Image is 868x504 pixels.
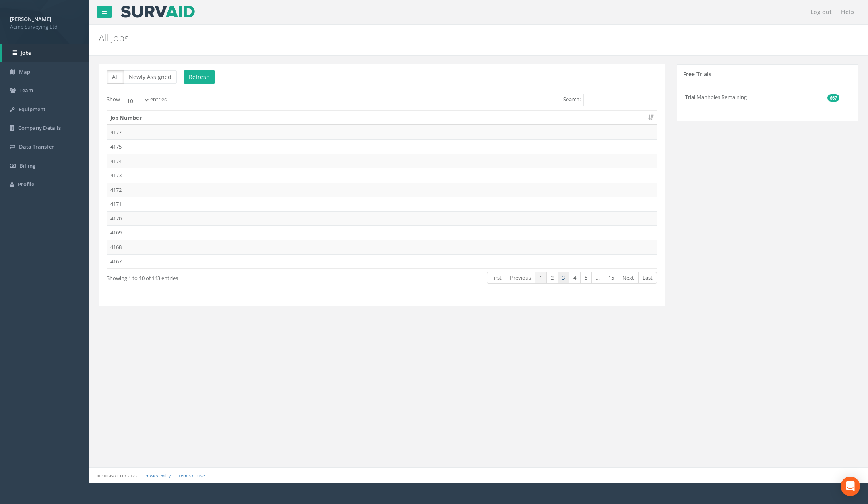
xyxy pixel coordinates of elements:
span: 667 [827,94,839,102]
span: Team [19,87,33,94]
th: Job Number: activate to sort column ascending [107,111,657,125]
li: Trial Manholes Remaining [685,89,839,105]
span: Acme Surveying Ltd [10,23,79,31]
span: Equipment [19,106,45,113]
td: 4174 [107,154,657,168]
select: Showentries [120,94,150,106]
td: 4171 [107,197,657,211]
td: 4175 [107,139,657,154]
a: 5 [580,272,592,284]
input: Search: [583,94,657,106]
span: Billing [19,162,35,169]
span: Map [19,68,30,75]
label: Search: [563,94,657,106]
span: Profile [18,180,34,188]
a: [PERSON_NAME] Acme Surveying Ltd [10,13,79,30]
td: 4177 [107,125,657,139]
a: Last [638,272,657,284]
button: Refresh [184,70,215,84]
small: © Kullasoft Ltd 2025 [97,473,137,479]
button: All [107,70,124,84]
h2: All Jobs [99,33,730,43]
a: 15 [604,272,618,284]
a: Terms of Use [178,473,205,479]
span: Company Details [18,124,61,131]
a: 1 [535,272,547,284]
a: Previous [506,272,535,284]
div: Open Intercom Messenger [841,477,860,496]
span: Data Transfer [19,143,54,150]
button: Newly Assigned [124,70,177,84]
td: 4169 [107,225,657,240]
span: Jobs [21,49,31,56]
a: Privacy Policy [145,473,171,479]
td: 4170 [107,211,657,226]
strong: [PERSON_NAME] [10,15,51,23]
h5: Free Trials [683,71,711,77]
div: Showing 1 to 10 of 143 entries [107,271,329,282]
td: 4173 [107,168,657,183]
td: 4167 [107,254,657,269]
a: … [591,272,604,284]
label: Show entries [107,94,167,106]
td: 4168 [107,240,657,254]
a: 3 [558,272,569,284]
a: 4 [569,272,581,284]
td: 4172 [107,183,657,197]
a: First [487,272,506,284]
a: Next [618,272,639,284]
a: Jobs [2,44,89,62]
a: 2 [546,272,558,284]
